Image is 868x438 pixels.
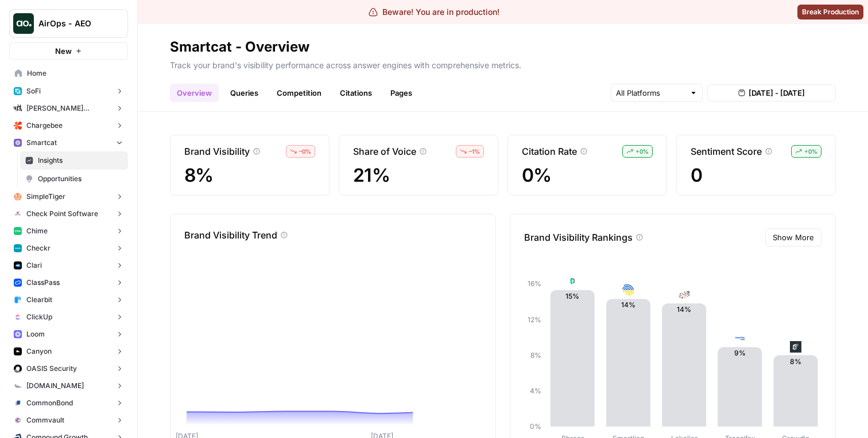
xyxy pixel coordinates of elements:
button: Clari [9,257,128,274]
a: Pages [383,84,419,102]
tspan: 0% [530,422,541,431]
button: [DOMAIN_NAME] [9,377,128,394]
button: Canyon [9,343,128,360]
span: Break Production [802,7,859,17]
img: k09s5utkby11dt6rxf2w9zgb46r0 [14,382,22,390]
span: SimpleTiger [26,191,65,202]
span: – 0 % [299,147,311,156]
span: Commvault [26,415,64,425]
img: red1k5sizbc2zfjdzds8kz0ky0wq [14,365,22,373]
img: yyb98pu4pyvtw8964a1uni9o9q4s [734,333,746,344]
span: Opportunities [38,174,123,184]
p: Citation Rate [522,144,577,158]
text: 9% [734,349,746,357]
span: 0 [691,165,821,186]
span: + 0 % [635,147,649,156]
span: 21% [353,165,484,186]
span: Insights [38,155,123,166]
button: Commvault [9,412,128,429]
tspan: 16% [528,279,541,288]
p: Track your brand's visibility performance across answer engines with comprehensive metrics. [170,56,836,71]
a: Opportunities [20,170,128,188]
img: gddfodh0ack4ddcgj10xzwv4nyos [14,210,22,218]
a: Home [9,64,128,83]
button: [DATE] - [DATE] [707,84,836,101]
a: Queries [223,84,265,102]
div: Beware! You are in production! [369,6,499,18]
text: 8% [790,357,801,366]
img: zpq4fvtqt2fyde9bi1z9rkzbfmcd [622,284,634,296]
button: Smartcat [9,134,128,151]
button: New [9,42,128,60]
button: SimpleTiger [9,188,128,205]
a: Competition [270,84,328,102]
img: 2k8gb8k7thp3leedglc7viohknso [790,341,801,353]
input: All Platforms [616,87,685,99]
span: 0% [522,165,653,186]
a: Insights [20,151,128,170]
a: Citations [333,84,379,102]
button: ClickUp [9,308,128,326]
span: CommonBond [26,398,73,408]
img: rkye1xl29jr3pw1t320t03wecljb [14,139,22,147]
span: Chargebee [26,120,63,131]
text: 14% [621,300,635,309]
span: Check Point Software [26,209,98,219]
img: mhv33baw7plipcpp00rsngv1nu95 [14,227,22,235]
img: jkhkcar56nid5uw4tq7euxnuco2o [14,122,22,130]
button: Chime [9,222,128,240]
img: glq0fklpdxbalhn7i6kvfbbvs11n [14,399,22,407]
button: Checkr [9,240,128,257]
span: AirOps - AEO [38,18,108,29]
img: fr92439b8i8d8kixz6owgxh362ib [14,296,22,304]
span: 8% [184,165,315,186]
img: wev6amecshr6l48lvue5fy0bkco1 [14,330,22,338]
tspan: 4% [530,386,541,395]
img: AirOps - AEO Logo [13,13,34,34]
span: Clari [26,260,42,271]
img: dn53qhr8jpu2wjr4f4kz4b1bzz5s [567,276,578,287]
text: 15% [565,292,579,300]
div: Smartcat - Overview [170,38,309,56]
span: Loom [26,329,45,339]
button: Chargebee [9,117,128,134]
a: Overview [170,84,219,102]
img: 6o061z60sfxjr7gfqghlxg9lxa7j [679,289,690,300]
button: SoFi [9,83,128,100]
img: h6qlr8a97mop4asab8l5qtldq2wv [14,261,22,269]
span: Canyon [26,346,52,357]
img: m87i3pytwzu9d7629hz0batfjj1p [14,104,22,112]
img: apu0vsiwfa15xu8z64806eursjsk [14,87,22,95]
span: OASIS Security [26,363,77,374]
span: Show More [773,232,814,243]
button: [PERSON_NAME] [PERSON_NAME] at Work [9,100,128,117]
button: Clearbit [9,291,128,308]
span: [PERSON_NAME] [PERSON_NAME] at Work [26,103,111,114]
span: Smartcat [26,138,57,148]
p: Brand Visibility [184,144,250,158]
span: – 1 % [469,147,480,156]
span: Checkr [26,243,51,253]
tspan: 8% [530,351,541,359]
button: Check Point Software [9,205,128,222]
button: OASIS Security [9,360,128,377]
p: Share of Voice [353,144,416,158]
button: Show More [765,228,821,247]
button: Workspace: AirOps - AEO [9,9,128,38]
span: Home [27,68,123,79]
p: Brand Visibility Rankings [524,230,633,244]
span: ClassPass [26,277,60,288]
span: [DOMAIN_NAME] [26,381,84,391]
tspan: 12% [528,315,541,324]
img: z4c86av58qw027qbtb91h24iuhub [14,279,22,287]
span: Chime [26,226,48,236]
span: SoFi [26,86,41,96]
img: xf6b4g7v9n1cfco8wpzm78dqnb6e [14,416,22,424]
span: [DATE] - [DATE] [749,87,805,99]
img: hlg0wqi1id4i6sbxkcpd2tyblcaw [14,193,22,201]
button: ClassPass [9,274,128,291]
text: 14% [677,305,691,314]
p: Sentiment Score [691,144,762,158]
button: Break Production [797,5,863,19]
p: Brand Visibility Trend [184,228,277,242]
